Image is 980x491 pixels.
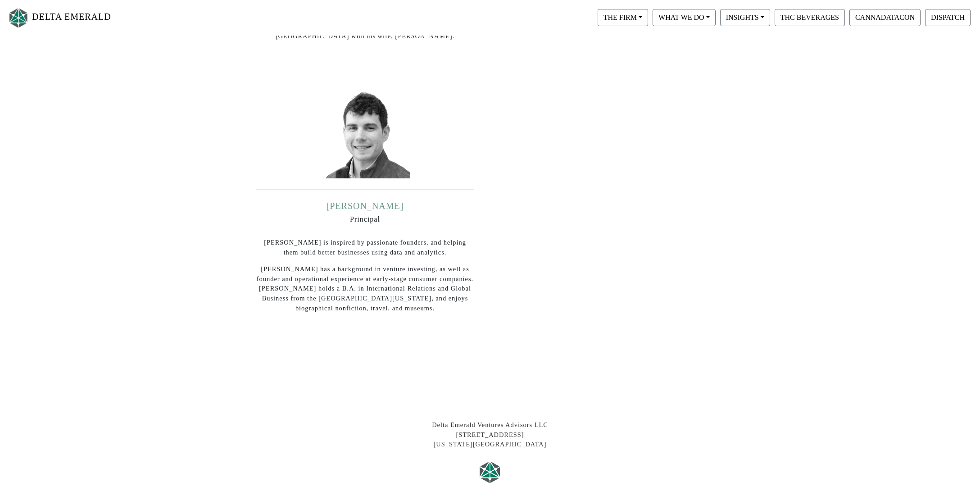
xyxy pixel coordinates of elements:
img: Logo [476,459,504,486]
a: CANNADATACON [847,13,923,21]
img: Logo [7,6,30,30]
button: CANNADATACON [849,9,921,26]
div: Delta Emerald Ventures Advisors LLC [STREET_ADDRESS] [US_STATE][GEOGRAPHIC_DATA] [240,420,740,450]
h6: Principal [256,215,474,223]
a: [PERSON_NAME] [327,201,404,211]
a: DELTA EMERALD [7,4,111,32]
button: WHAT WE DO [653,9,716,26]
a: THC BEVERAGES [772,13,847,21]
img: mike [320,88,410,178]
button: INSIGHTS [720,9,770,26]
p: [PERSON_NAME] is inspired by passionate founders, and helping them build better businesses using ... [256,238,474,257]
a: DISPATCH [923,13,973,21]
button: THE FIRM [598,9,648,26]
p: [PERSON_NAME] has a background in venture investing, as well as founder and operational experienc... [256,264,474,313]
button: THC BEVERAGES [775,9,845,26]
button: DISPATCH [925,9,971,26]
